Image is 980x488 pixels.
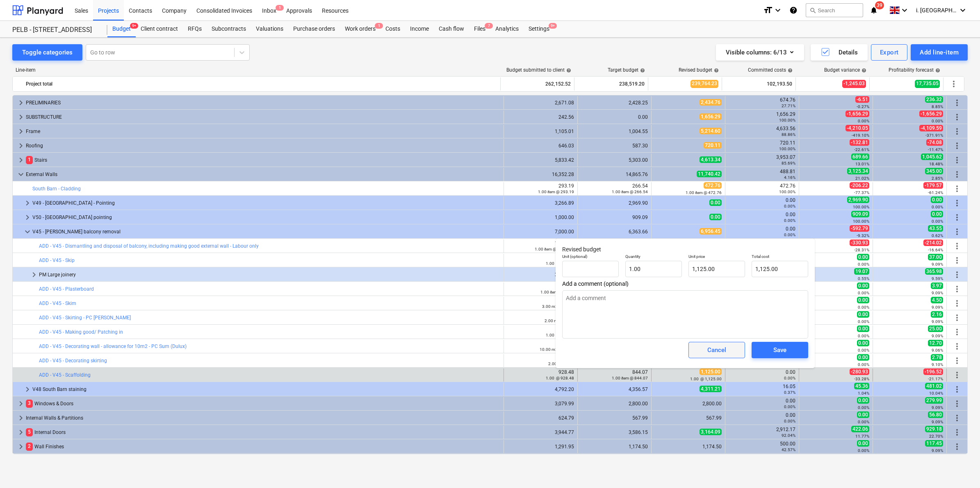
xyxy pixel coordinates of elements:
a: ADD - V45 - Dismantling and disposal of balcony, including making good external wall - Labour only [39,243,259,249]
span: keyboard_arrow_right [29,270,39,280]
div: Income [405,21,434,37]
div: 266.54 [612,183,648,194]
div: 587.30 [581,143,648,149]
div: 674.76 [729,97,795,108]
small: -16.64% [928,248,943,252]
small: 0.00% [784,218,795,223]
span: More actions [952,184,962,194]
div: SUBSTRUCTURE [26,111,500,124]
small: 0.00% [858,348,869,352]
a: Client contract [136,21,183,37]
span: More actions [952,427,962,437]
span: 0.00 [857,282,869,289]
div: V45 - [PERSON_NAME] balcony removal [32,225,500,238]
span: 4.50 [931,297,943,303]
span: 6,956.45 [700,228,722,235]
p: Revised budget [562,245,808,254]
div: Valuations [251,21,288,37]
small: 1.00 item @ 43.66 [540,290,574,294]
span: More actions [952,198,962,208]
span: 345.00 [925,168,943,174]
small: 0.55% [858,276,869,281]
span: More actions [952,284,962,294]
a: ADD - V45 - Skirting - PC [PERSON_NAME] [39,315,131,321]
div: Budget [107,21,136,37]
span: keyboard_arrow_right [23,384,32,394]
span: 365.98 [925,268,943,275]
small: 0.00% [858,305,869,310]
span: keyboard_arrow_down [23,227,32,237]
small: 2.00 @ 15.27 [548,361,574,366]
div: 242.56 [507,114,574,120]
span: 19.07 [854,268,869,275]
span: More actions [952,227,962,237]
a: ADD - V45 - Scaffolding [39,372,91,378]
span: keyboard_arrow_right [16,155,26,165]
div: 49.50 [542,298,574,309]
span: More actions [952,298,962,308]
a: ADD - V45 - Skim [39,300,76,306]
span: keyboard_arrow_right [16,413,26,423]
span: 689.66 [851,154,869,160]
span: 1,045.62 [921,154,943,160]
small: 88.86% [782,132,795,137]
div: 1,656.29 [729,111,795,123]
div: 6,363.66 [581,229,648,235]
span: 0.00 [857,325,869,332]
p: Total cost [752,254,808,261]
div: PRELIMINARIES [26,96,500,109]
span: 25.00 [928,325,943,332]
div: Project total [26,77,497,90]
small: 21.02% [855,176,869,181]
small: 18.48% [929,162,943,166]
span: 1,656.29 [700,113,722,120]
div: Profitability forecast [889,67,940,73]
small: 10.00 m2 @ 14.01 [540,347,574,352]
span: -74.08 [926,139,943,146]
small: 2.85% [932,176,943,181]
span: 0.00 [931,197,943,203]
span: help [934,68,940,73]
span: -1,245.03 [842,80,866,88]
button: Search [806,3,863,17]
span: More actions [952,155,962,165]
div: 238,519.20 [578,77,645,90]
div: External Walls [26,168,500,181]
a: ADD - V45 - Plasterboard [39,286,94,292]
span: More actions [952,255,962,265]
span: 0.00 [709,199,722,206]
span: More actions [952,241,962,251]
span: keyboard_arrow_right [16,427,26,437]
small: -0.27% [857,104,869,109]
small: -419.10% [852,133,869,138]
a: Purchase orders [288,21,340,37]
div: 5,303.00 [581,157,648,163]
small: 0.00% [932,119,943,123]
span: keyboard_arrow_right [16,141,26,151]
small: 27.71% [782,104,795,108]
div: 7,000.00 [507,229,574,235]
p: Unit (optional) [562,254,619,261]
div: 407.00 [546,255,574,266]
div: PM Large joinery [39,268,500,281]
span: More actions [952,313,962,323]
div: Work orders [340,21,381,37]
small: -11.47% [928,147,943,152]
span: More actions [952,370,962,380]
p: Unit price [688,254,745,261]
small: 3.00 m2 @ 16.50 [542,304,574,309]
iframe: Chat Widget [939,449,980,488]
div: 720.11 [729,140,795,151]
span: keyboard_arrow_right [16,112,26,122]
span: -6.51 [855,96,869,103]
a: ADD - V45 - Decorating skirting [39,358,107,364]
span: 9+ [549,23,557,29]
div: Save [773,345,786,355]
a: Cash flow [434,21,469,37]
a: Costs [381,21,405,37]
span: 3.97 [931,282,943,289]
div: 472.76 [729,183,795,194]
small: 0.00% [784,233,795,237]
small: 0.00% [858,119,869,123]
